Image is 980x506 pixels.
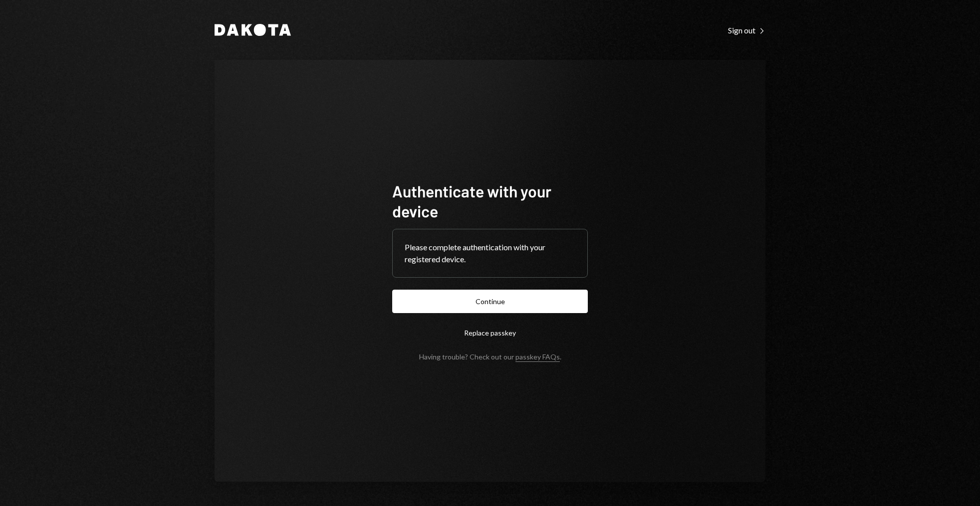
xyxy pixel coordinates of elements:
[392,321,588,344] button: Replace passkey
[419,352,561,361] div: Having trouble? Check out our .
[392,181,588,221] h1: Authenticate with your device
[392,290,588,313] button: Continue
[728,24,765,35] a: Sign out
[728,25,765,35] div: Sign out
[515,352,560,362] a: passkey FAQs
[405,241,575,265] div: Please complete authentication with your registered device.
